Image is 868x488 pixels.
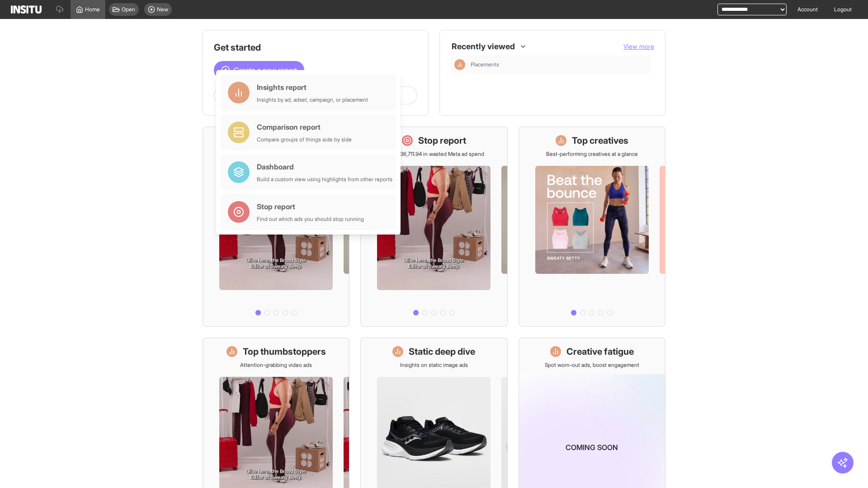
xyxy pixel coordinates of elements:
a: What's live nowSee all active ads instantly [203,127,349,327]
h1: Top thumbstoppers [243,345,326,358]
div: Dashboard [257,161,392,172]
div: Compare groups of things side by side [257,136,352,143]
div: Stop report [257,201,364,212]
button: View more [623,42,654,51]
div: Build a custom view using highlights from other reports [257,176,392,183]
p: Save £36,711.94 in wasted Meta ad spend [384,150,484,158]
div: Insights by ad, adset, campaign, or placement [257,96,368,103]
h1: Get started [214,41,417,54]
a: Top creativesBest-performing creatives at a glance [519,127,665,327]
div: Insights [454,59,465,70]
span: Placements [471,61,647,68]
span: Create a new report [234,65,297,75]
div: Insights report [257,82,368,93]
h1: Stop report [418,134,466,147]
span: Open [122,6,135,13]
img: Logo [11,5,42,14]
h1: Top creatives [572,134,628,147]
div: Find out which ads you should stop running [257,216,364,223]
span: Placements [471,61,499,68]
a: Stop reportSave £36,711.94 in wasted Meta ad spend [360,127,507,327]
span: Home [85,6,100,13]
p: Best-performing creatives at a glance [546,150,638,158]
p: Insights on static image ads [400,361,468,369]
span: View more [623,42,654,50]
span: New [157,6,168,13]
div: Comparison report [257,122,352,132]
p: Attention-grabbing video ads [240,361,312,369]
button: Create a new report [214,61,304,79]
h1: Static deep dive [409,345,475,358]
